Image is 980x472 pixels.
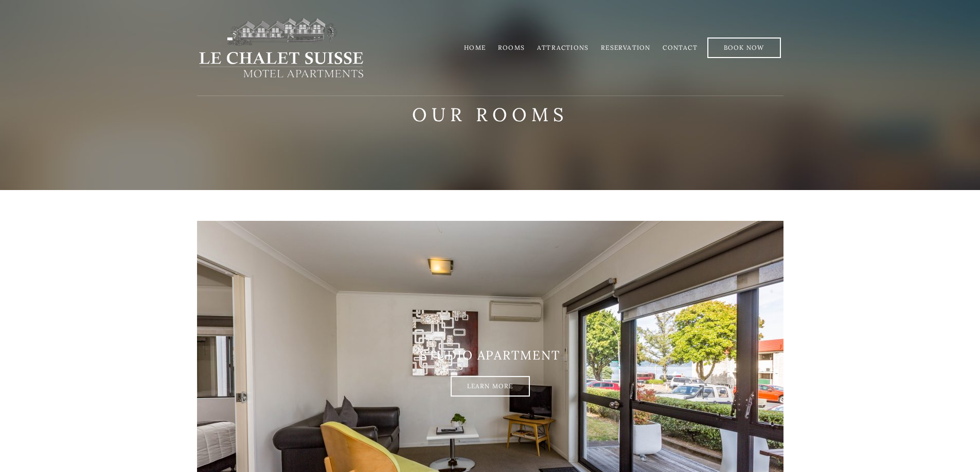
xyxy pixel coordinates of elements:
[537,44,589,51] a: Attractions
[464,44,486,51] a: Home
[663,44,697,51] a: Contact
[498,44,525,51] a: Rooms
[451,376,530,397] a: Learn More
[707,37,781,58] a: Book Now
[601,44,650,51] a: Reservation
[197,17,365,79] img: lechaletsuisse
[197,348,783,363] h3: Studio Apartment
